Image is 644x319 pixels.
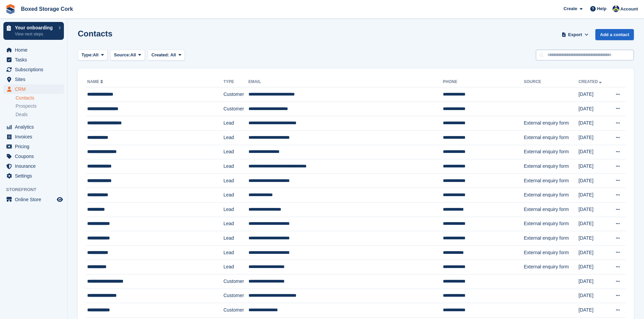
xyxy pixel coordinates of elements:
[16,95,64,101] a: Contacts
[15,195,55,204] span: Online Store
[595,29,634,40] a: Add a contact
[524,231,579,246] td: External enquiry form
[578,303,609,318] td: [DATE]
[3,171,64,181] a: menu
[524,188,579,203] td: External enquiry form
[248,77,443,87] th: Email
[3,65,64,74] a: menu
[3,75,64,84] a: menu
[524,260,579,274] td: External enquiry form
[223,245,248,260] td: Lead
[524,130,579,145] td: External enquiry form
[597,5,606,12] span: Help
[3,132,64,141] a: menu
[223,159,248,174] td: Lead
[110,50,145,61] button: Source: All
[18,3,76,15] a: Boxed Storage Cork
[3,152,64,161] a: menu
[223,87,248,102] td: Customer
[81,52,93,58] span: Type:
[223,116,248,131] td: Lead
[223,174,248,188] td: Lead
[15,31,55,37] p: View next steps
[15,84,55,94] span: CRM
[560,29,590,40] button: Export
[16,111,64,118] a: Deals
[524,202,579,217] td: External enquiry form
[524,145,579,159] td: External enquiry form
[578,245,609,260] td: [DATE]
[3,195,64,204] a: menu
[223,303,248,318] td: Customer
[578,102,609,116] td: [DATE]
[524,217,579,231] td: External enquiry form
[15,55,55,64] span: Tasks
[15,75,55,84] span: Sites
[620,6,638,12] span: Account
[15,25,55,30] p: Your onboarding
[15,171,55,181] span: Settings
[524,159,579,174] td: External enquiry form
[15,65,55,74] span: Subscriptions
[6,186,67,193] span: Storefront
[16,103,64,110] a: Prospects
[524,77,579,87] th: Source
[15,152,55,161] span: Coupons
[16,103,37,109] span: Prospects
[114,52,130,58] span: Source:
[613,5,619,12] img: Vincent
[223,217,248,231] td: Lead
[15,142,55,151] span: Pricing
[56,195,64,204] a: Preview store
[87,79,104,84] a: Name
[3,122,64,132] a: menu
[3,161,64,171] a: menu
[578,231,609,246] td: [DATE]
[524,245,579,260] td: External enquiry form
[578,217,609,231] td: [DATE]
[223,260,248,274] td: Lead
[443,77,524,87] th: Phone
[223,102,248,116] td: Customer
[15,122,55,132] span: Analytics
[578,202,609,217] td: [DATE]
[5,4,16,14] img: stora-icon-8386f47178a22dfd0bd8f6a31ec36ba5ce8667c1dd55bd0f319d3a0aa187defe.svg
[148,50,185,61] button: Created: All
[223,188,248,203] td: Lead
[93,52,99,58] span: All
[578,87,609,102] td: [DATE]
[223,289,248,303] td: Customer
[578,188,609,203] td: [DATE]
[3,84,64,94] a: menu
[223,145,248,159] td: Lead
[15,161,55,171] span: Insurance
[223,202,248,217] td: Lead
[16,111,28,118] span: Deals
[578,159,609,174] td: [DATE]
[524,116,579,131] td: External enquiry form
[223,130,248,145] td: Lead
[3,55,64,64] a: menu
[78,29,113,38] h1: Contacts
[578,174,609,188] td: [DATE]
[223,274,248,289] td: Customer
[578,79,603,84] a: Created
[223,231,248,246] td: Lead
[578,260,609,274] td: [DATE]
[564,5,577,12] span: Create
[578,274,609,289] td: [DATE]
[15,132,55,141] span: Invoices
[78,50,108,61] button: Type: All
[3,22,64,40] a: Your onboarding View next steps
[524,174,579,188] td: External enquiry form
[578,116,609,131] td: [DATE]
[151,52,169,57] span: Created:
[3,45,64,55] a: menu
[578,130,609,145] td: [DATE]
[170,52,176,57] span: All
[568,31,582,38] span: Export
[223,77,248,87] th: Type
[578,145,609,159] td: [DATE]
[130,52,136,58] span: All
[578,289,609,303] td: [DATE]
